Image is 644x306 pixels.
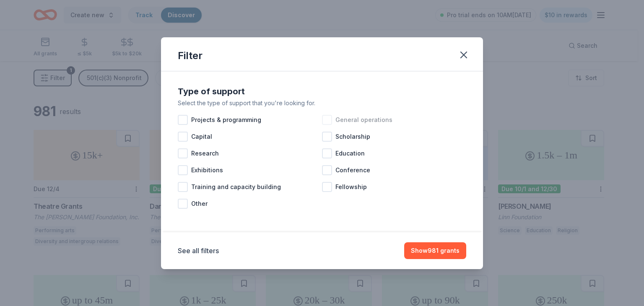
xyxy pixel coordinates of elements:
span: Education [335,148,365,158]
span: Capital [191,132,212,142]
span: Projects & programming [191,115,261,125]
button: Show981 grants [404,242,466,259]
span: Research [191,148,219,158]
div: Filter [178,49,203,62]
div: Type of support [178,85,466,98]
div: Select the type of support that you're looking for. [178,98,466,108]
span: General operations [335,115,392,125]
span: Training and capacity building [191,182,281,192]
span: Conference [335,165,370,175]
span: Scholarship [335,132,370,142]
span: Other [191,199,208,209]
span: Exhibitions [191,165,223,175]
button: See all filters [178,246,219,256]
span: Fellowship [335,182,367,192]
